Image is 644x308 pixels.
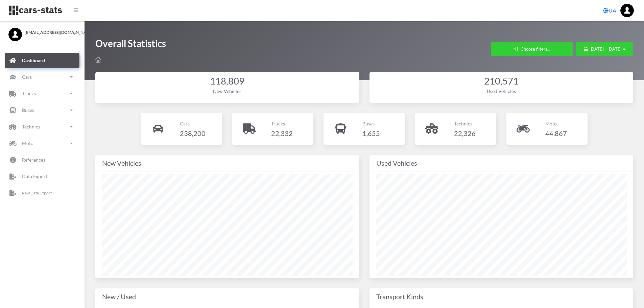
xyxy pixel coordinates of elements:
button: [DATE] - [DATE] [576,42,633,56]
p: Moto [545,119,567,128]
h4: 1,655 [362,128,380,139]
span: [EMAIL_ADDRESS][DOMAIN_NAME] [25,29,76,35]
p: Cars [180,119,206,128]
p: References [22,156,45,164]
div: Transport Kinds [376,291,627,302]
p: Moto [22,139,33,147]
a: Trucks [5,86,79,101]
img: navbar brand [8,5,63,16]
p: Technics [22,122,40,131]
p: Technics [454,119,476,128]
h4: 22,326 [454,128,476,139]
a: UA [600,4,619,17]
h4: 44,867 [545,128,567,139]
div: New Vehicles [102,158,353,168]
span: [DATE] - [DATE] [590,46,622,52]
p: Trucks [22,89,36,98]
a: Dashboard [5,53,79,68]
a: Technics [5,119,79,135]
div: 210,571 [376,75,627,88]
a: Moto [5,136,79,151]
div: 118,809 [102,75,353,88]
p: Buses [22,106,34,114]
h4: 22,332 [271,128,293,139]
img: ... [620,4,634,17]
a: Data Export [5,169,79,184]
a: Buses [5,102,79,118]
a: [EMAIL_ADDRESS][DOMAIN_NAME] [8,28,76,35]
p: Data Export [22,172,47,181]
h4: 238,200 [180,128,206,139]
div: Used Vehicles [376,158,627,168]
a: References [5,152,79,168]
div: Used Vehicles [376,88,627,95]
a: Raw Data Export [5,185,79,201]
div: New / Used [102,291,353,302]
a: Cars [5,69,79,85]
button: Choose filters... [491,42,573,56]
p: Buses [362,119,380,128]
p: Cars [22,73,32,81]
p: Raw Data Export [22,189,52,197]
p: Dashboard [22,56,45,65]
h1: Overall Statistics [95,37,166,53]
p: Trucks [271,119,293,128]
div: New Vehicles [102,88,353,95]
